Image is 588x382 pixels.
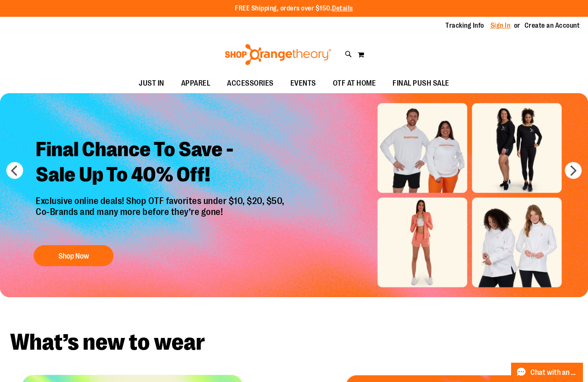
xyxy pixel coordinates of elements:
p: FREE Shipping, orders over $150. [235,4,353,13]
a: Details [332,5,353,12]
a: APPAREL [173,74,219,93]
p: Exclusive online deals! Shop OTF favorites under $10, $20, $50, Co-Brands and many more before th... [29,196,293,237]
button: next [565,162,582,179]
span: Chat with an Expert [530,369,578,377]
a: OTF AT HOME [324,74,385,93]
a: Final Chance To Save -Sale Up To 40% Off! Exclusive online deals! Shop OTF favorites under $10, $... [29,131,293,270]
span: FINAL PUSH SALE [393,74,449,93]
a: ACCESSORIES [219,74,282,93]
span: ACCESSORIES [227,74,274,93]
span: EVENTS [290,74,316,93]
h2: What’s new to wear [10,331,578,354]
a: Tracking Info [446,21,484,30]
span: JUST IN [139,74,164,93]
img: Shop Orangetheory [224,44,332,65]
button: Shop Now [34,245,113,266]
a: FINAL PUSH SALE [384,74,458,93]
a: EVENTS [282,74,324,93]
a: Create an Account [525,21,580,30]
a: Sign In [490,21,511,30]
span: OTF AT HOME [333,74,376,93]
button: Chat with an Expert [511,363,583,382]
button: prev [6,162,23,179]
span: APPAREL [181,74,211,93]
a: JUST IN [130,74,173,93]
h2: Final Chance To Save - Sale Up To 40% Off! [29,131,293,196]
